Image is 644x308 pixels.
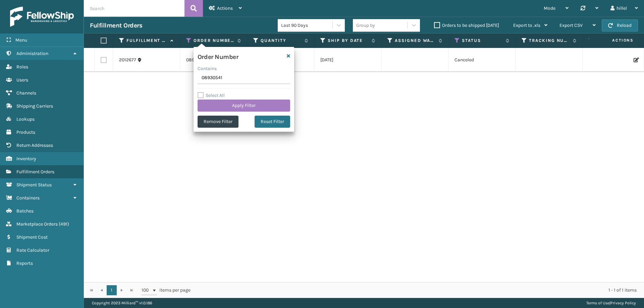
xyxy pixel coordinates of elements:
span: Lookups [16,116,35,122]
td: [DATE] [314,48,381,72]
button: Apply Filter [198,100,290,112]
span: Shipment Cost [16,234,48,240]
label: Quantity [261,38,301,44]
span: Reports [16,260,33,266]
span: 100 [142,287,152,294]
span: Shipment Status [16,182,52,188]
label: Assigned Warehouse [395,38,435,44]
button: Reload [602,19,638,32]
label: Select All [198,93,225,98]
div: | [586,298,636,308]
span: Products [16,129,35,135]
span: Inventory [16,156,36,162]
td: Canceled [448,48,516,72]
span: ( 491 ) [59,221,69,227]
label: Ship By Date [328,38,368,44]
label: Order Number [194,38,234,44]
a: 2012677 [119,57,136,63]
button: Reset Filter [255,116,290,128]
a: Terms of Use [586,301,609,305]
img: logo [10,7,74,27]
label: Fulfillment Order Id [126,38,167,44]
span: Channels [16,90,36,96]
span: Batches [16,208,34,214]
div: 1 - 1 of 1 items [200,287,637,294]
a: 1 [107,285,117,295]
div: Group by [356,22,375,29]
span: Roles [16,64,28,70]
label: Tracking Number [529,38,570,44]
label: Orders to be shipped [DATE] [434,22,499,28]
span: Users [16,77,28,83]
span: Export to .xls [513,22,540,28]
span: Return Addresses [16,142,53,148]
span: Menu [15,37,27,43]
button: Remove Filter [198,116,238,128]
label: Contains [198,65,217,72]
a: 08930541 [186,57,207,63]
span: Actions [217,5,233,11]
span: Shipping Carriers [16,103,53,109]
input: Type the text you wish to filter on [198,72,290,84]
h4: Order Number [198,51,238,61]
div: Last 90 Days [281,22,333,29]
label: Status [462,38,502,44]
span: Mode [544,5,555,11]
a: Privacy Policy [610,301,636,305]
p: Copyright 2023 Milliard™ v 1.0.186 [92,298,152,308]
span: Marketplace Orders [16,221,58,227]
span: Rate Calculator [16,247,49,253]
span: items per page [142,285,191,295]
span: Actions [591,35,638,46]
h3: Fulfillment Orders [90,21,142,29]
i: Edit [634,58,638,62]
span: Containers [16,195,40,201]
span: Export CSV [559,22,583,28]
span: Administration [16,51,48,56]
span: Fulfillment Orders [16,169,54,175]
